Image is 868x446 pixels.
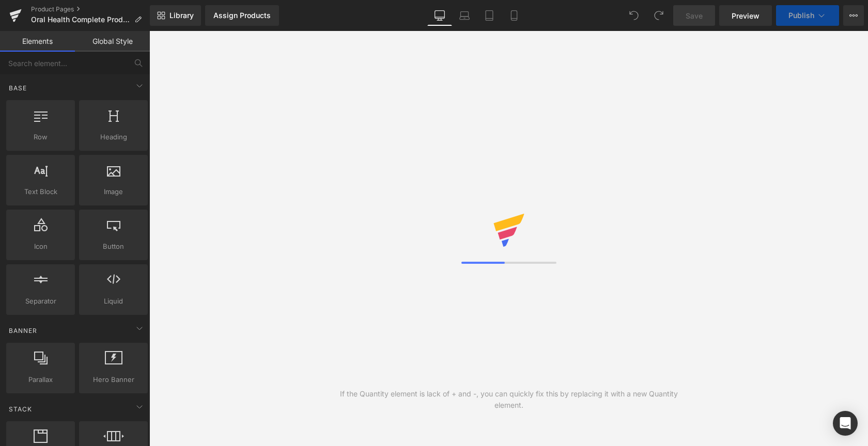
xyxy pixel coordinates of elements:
a: New Library [150,5,201,26]
span: Icon [9,241,72,252]
span: Stack [8,404,33,414]
div: If the Quantity element is lack of + and -, you can quickly fix this by replacing it with a new Q... [329,388,689,411]
div: Open Intercom Messenger [833,411,858,436]
span: Button [82,241,145,252]
a: Desktop [427,5,452,26]
button: More [843,5,864,26]
span: Text Block [9,186,72,197]
a: Tablet [477,5,502,26]
a: Laptop [452,5,477,26]
button: Undo [624,5,644,26]
span: Row [9,132,72,142]
a: Global Style [75,31,150,52]
span: Banner [8,326,38,336]
span: Preview [732,10,760,21]
span: Liquid [82,296,145,307]
a: Mobile [502,5,526,26]
span: Image [82,186,145,197]
span: Base [8,83,28,93]
button: Publish [776,5,839,26]
span: Hero Banner [82,374,145,385]
span: Heading [82,132,145,142]
div: Assign Products [213,11,271,20]
span: Oral Health Complete Product Page [31,15,130,24]
span: Parallax [9,374,72,385]
span: Publish [788,11,814,20]
a: Preview [719,5,772,26]
span: Library [169,11,194,20]
a: Product Pages [31,5,150,13]
span: Save [686,10,703,21]
span: Separator [9,296,72,307]
button: Redo [648,5,669,26]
